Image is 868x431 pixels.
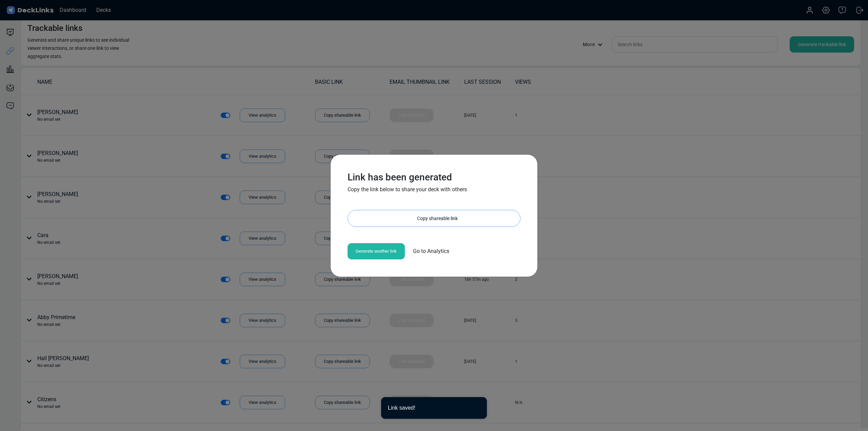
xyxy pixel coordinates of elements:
div: Copy shareable link [355,210,520,227]
button: close [476,404,480,411]
span: Copy the link below to share your deck with others [348,186,467,193]
div: Link saved! [388,404,476,412]
span: Go to Analytics [413,247,449,255]
h3: Link has been generated [348,172,520,183]
div: Generate another link [348,243,405,259]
